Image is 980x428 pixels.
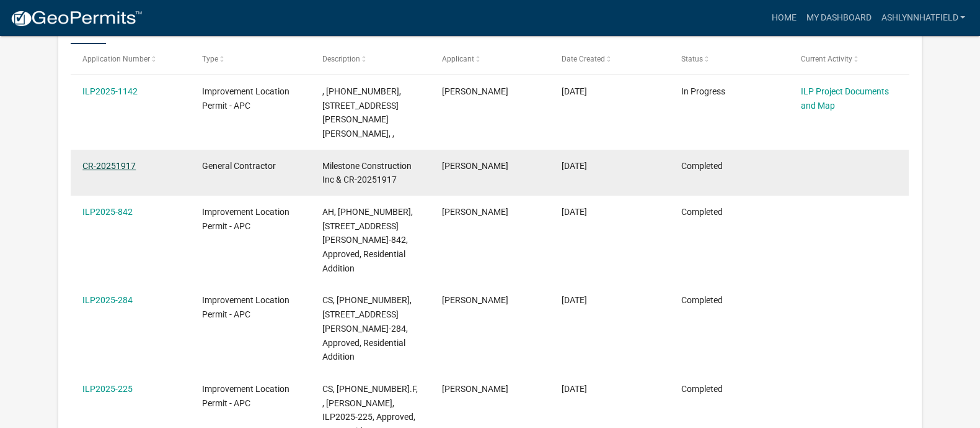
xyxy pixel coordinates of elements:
span: Status [681,55,703,63]
span: Ashlynn Hatfield [442,207,508,217]
span: AH, 005-110-027, 229 EMS B61 LN, Hatfield, ILP2025-842, Approved, Residential Addition [322,207,413,273]
datatable-header-cell: Description [310,44,430,74]
span: Ashlynn Hatfield [442,86,508,96]
a: ILP2025-842 [82,207,133,217]
span: Date Created [562,55,605,63]
datatable-header-cell: Application Number [71,44,190,74]
span: Current Activity [801,55,852,63]
span: Completed [681,295,723,305]
span: CS, 007-064-034, 6860 E WACO DR, Hatfield, ILP2025-284, Approved, Residential Addition [322,295,412,362]
span: Improvement Location Permit - APC [202,295,289,319]
span: Application Number [82,55,150,63]
datatable-header-cell: Date Created [550,44,669,74]
datatable-header-cell: Current Activity [789,44,909,74]
a: ILP2025-284 [82,295,133,305]
span: Type [202,55,218,63]
span: 03/31/2025 [562,295,587,305]
a: My Dashboard [801,6,876,30]
span: Applicant [442,55,474,63]
span: 09/10/2025 [562,161,587,171]
span: In Progress [681,86,725,96]
a: ILP Project Documents and Map [801,86,889,111]
span: Ashlynn Hatfield [442,295,508,305]
span: Completed [681,207,723,217]
datatable-header-cell: Applicant [430,44,549,74]
datatable-header-cell: Type [190,44,310,74]
span: Description [322,55,360,63]
span: 07/11/2025 [562,207,587,217]
a: ASHLYNNHATFIELD [876,6,970,30]
span: , 007-040-019, 12135 N OGDEN POINT RD, Hatfield, ILP2025-1142, , [322,86,401,139]
span: Ashlynn Hatfield [442,384,508,394]
span: Improvement Location Permit - APC [202,384,289,408]
span: 09/10/2025 [562,86,587,96]
a: CR-20251917 [82,161,136,171]
datatable-header-cell: Status [669,44,789,74]
span: Ashlynn Hatfield [442,161,508,171]
a: Home [766,6,801,30]
span: General Contractor [202,161,276,171]
a: ILP2025-225 [82,384,133,394]
span: Improvement Location Permit - APC [202,207,289,231]
span: Completed [681,161,723,171]
span: Milestone Construction Inc & CR-20251917 [322,161,412,185]
span: Improvement Location Permit - APC [202,86,289,111]
span: 03/20/2025 [562,384,587,394]
a: ILP2025-1142 [82,86,138,96]
span: Completed [681,384,723,394]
